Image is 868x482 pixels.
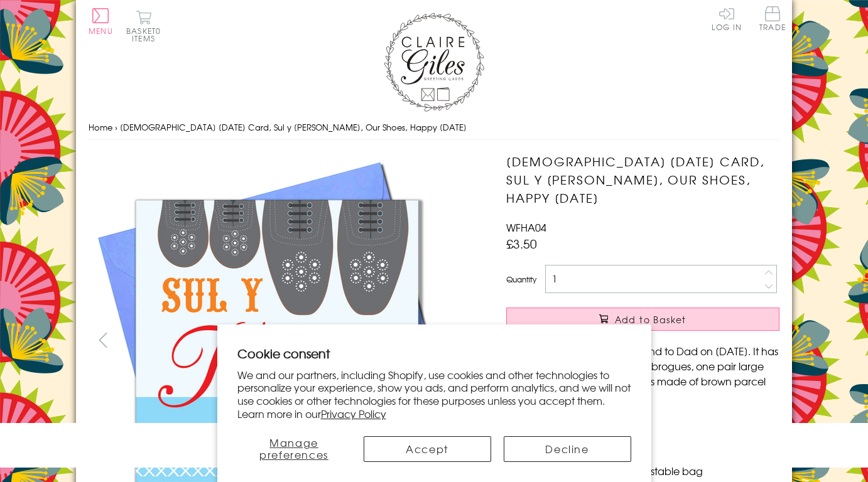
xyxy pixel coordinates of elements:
[237,345,631,362] h2: Cookie consent
[321,406,386,421] a: Privacy Policy
[364,436,491,462] button: Accept
[712,6,742,31] a: Log In
[506,235,537,252] span: £3.50
[504,436,631,462] button: Decline
[759,6,786,31] span: Trade
[615,313,686,326] span: Add to Basket
[506,274,536,285] label: Quantity
[506,153,779,206] h1: [DEMOGRAPHIC_DATA] [DATE] Card, Sul y [PERSON_NAME], Our Shoes, Happy [DATE]
[506,308,779,331] button: Add to Basket
[89,8,113,35] button: Menu
[89,326,117,354] button: prev
[259,435,328,462] span: Manage preferences
[759,6,786,33] a: Trade
[506,220,546,235] span: WFHA04
[89,121,112,133] a: Home
[132,25,161,44] span: 0 items
[89,115,779,141] nav: breadcrumbs
[237,436,351,462] button: Manage preferences
[384,13,484,112] img: Claire Giles Greetings Cards
[115,121,117,133] span: ›
[126,10,161,42] button: Basket0 items
[237,368,631,420] p: We and our partners, including Shopify, use cookies and other technologies to personalize your ex...
[89,25,113,36] span: Menu
[120,121,467,133] span: [DEMOGRAPHIC_DATA] [DATE] Card, Sul y [PERSON_NAME], Our Shoes, Happy [DATE]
